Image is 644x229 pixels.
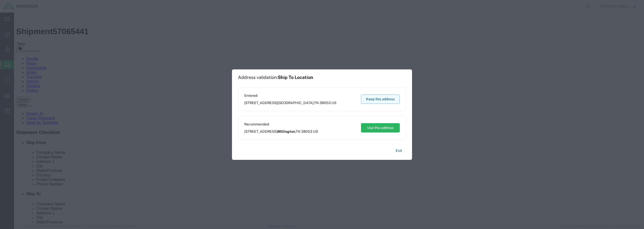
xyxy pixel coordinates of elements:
button: Use this address [361,123,400,132]
span: US [332,101,336,105]
span: Millington [277,129,295,133]
span: Recommended: [244,122,318,127]
span: US [313,129,318,133]
button: Exit [392,146,406,155]
span: [STREET_ADDRESS] , [244,100,336,106]
span: TN [296,129,300,133]
span: TN [314,101,319,105]
h1: Address validation: [238,75,313,80]
span: Ship To Location [278,75,313,80]
span: 38053 [301,129,312,133]
span: [STREET_ADDRESS] , [244,129,318,134]
span: 38053 [319,101,331,105]
button: Keep this address [361,95,400,104]
span: [GEOGRAPHIC_DATA] [277,101,313,105]
span: Entered: [244,93,336,98]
